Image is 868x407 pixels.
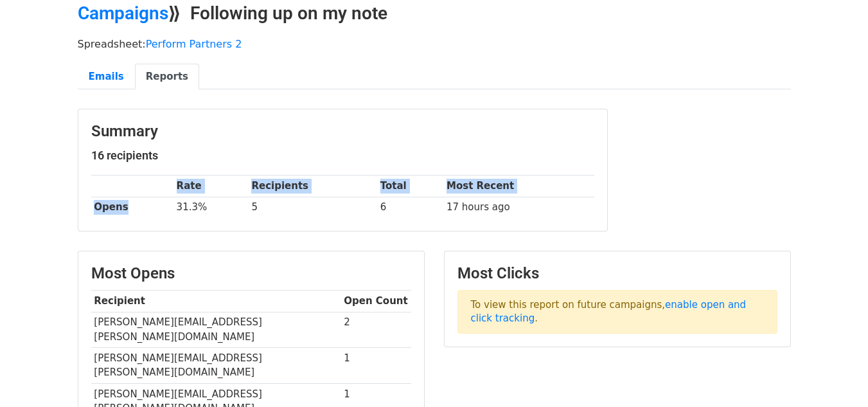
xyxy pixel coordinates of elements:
[91,291,341,312] th: Recipient
[377,197,443,218] td: 6
[135,64,199,90] a: Reports
[341,312,411,348] td: 2
[173,197,249,218] td: 31.3%
[804,345,868,407] iframe: Chat Widget
[78,64,135,90] a: Emails
[249,176,377,197] th: Recipients
[457,290,777,334] p: To view this report on future campaigns, .
[91,197,173,218] th: Opens
[91,264,411,283] h3: Most Opens
[443,197,594,218] td: 17 hours ago
[91,122,594,141] h3: Summary
[78,37,791,51] p: Spreadsheet:
[249,197,377,218] td: 5
[173,176,249,197] th: Rate
[457,264,777,283] h3: Most Clicks
[78,3,168,24] a: Campaigns
[341,348,411,384] td: 1
[91,312,341,348] td: [PERSON_NAME][EMAIL_ADDRESS][PERSON_NAME][DOMAIN_NAME]
[377,176,443,197] th: Total
[146,38,242,50] a: Perform Partners 2
[91,149,594,163] h5: 16 recipients
[443,176,594,197] th: Most Recent
[91,348,341,384] td: [PERSON_NAME][EMAIL_ADDRESS][PERSON_NAME][DOMAIN_NAME]
[78,3,791,24] h2: ⟫ Following up on my note
[341,291,411,312] th: Open Count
